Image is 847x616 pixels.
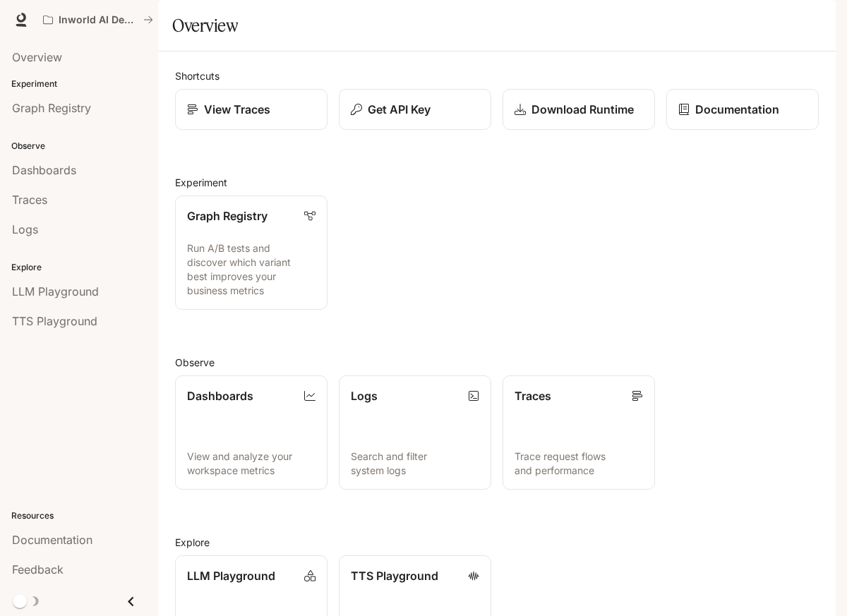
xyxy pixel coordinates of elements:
p: Search and filter system logs [351,449,479,478]
p: LLM Playground [187,567,275,584]
p: Dashboards [187,387,253,404]
p: Get API Key [368,101,431,118]
a: DashboardsView and analyze your workspace metrics [175,375,328,490]
p: Inworld AI Demos [59,14,138,26]
p: Run A/B tests and discover which variant best improves your business metrics [187,241,316,298]
h1: Overview [172,11,238,40]
p: View Traces [204,101,270,118]
p: Traces [515,387,551,404]
h2: Explore [175,535,819,550]
a: TracesTrace request flows and performance [503,375,655,490]
p: Trace request flows and performance [515,449,643,478]
p: Documentation [695,101,779,118]
button: All workspaces [37,6,160,34]
p: View and analyze your workspace metrics [187,449,316,478]
a: Download Runtime [503,89,655,130]
p: Download Runtime [531,101,634,118]
h2: Experiment [175,175,819,190]
a: Documentation [666,89,819,130]
a: Graph RegistryRun A/B tests and discover which variant best improves your business metrics [175,195,328,310]
p: Graph Registry [187,207,268,224]
a: View Traces [175,89,328,130]
h2: Observe [175,355,819,370]
p: Logs [351,387,378,404]
p: TTS Playground [351,567,438,584]
h2: Shortcuts [175,68,819,83]
a: LogsSearch and filter system logs [339,375,491,490]
button: Get API Key [339,89,491,130]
